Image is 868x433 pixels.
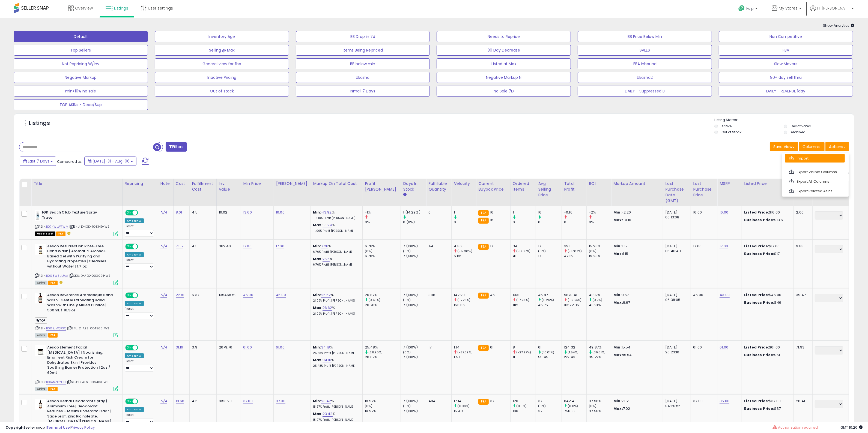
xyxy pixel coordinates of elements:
div: % [313,210,358,220]
div: 45.75 [538,303,562,308]
b: Min: [313,210,321,215]
a: 37.00 [276,398,285,404]
button: Non Competitive [719,31,853,42]
small: (0%) [403,249,411,253]
div: $13.6 [744,218,789,222]
button: [DATE]-31 - Aug-06 [84,157,136,166]
label: Archived [791,130,806,134]
a: 26.62 [323,305,332,311]
div: % [313,345,358,355]
button: DAILY - REVENUE 1day [719,86,853,97]
label: Active [721,124,732,128]
div: 158.86 [454,303,476,308]
small: (-17.07%) [568,249,582,253]
div: 1 [513,210,536,215]
span: | SKU: D-AES-004366-WS [67,326,109,330]
a: 26.62 [321,292,331,298]
div: 17.00 [693,244,713,249]
button: BB Drop in 7d [296,31,430,42]
button: Needs to Reprice [437,31,571,42]
button: Negative Markup [14,72,148,83]
label: Deactivated [791,124,811,128]
button: FBA [719,45,853,56]
span: All listings currently available for purchase on Amazon [35,333,47,338]
strong: Max: [613,251,623,256]
button: Out of stock [155,86,289,97]
div: Repricing [125,181,156,187]
div: 362.40 [219,244,237,249]
b: Min: [313,243,321,249]
span: OFF [137,293,146,298]
div: 5.37 [192,293,212,297]
span: Overview [75,5,93,11]
a: N/A [160,210,167,215]
a: 7.55 [176,243,183,249]
a: Import [785,154,845,163]
strong: Min: [613,243,622,249]
b: Aesop Resurrection Rinse-Free Hand Wash | Aromatic, Alcohol-Based Gel with Purifying and Hydratin... [47,244,114,270]
span: 16 [490,217,493,222]
div: MSRP [720,181,739,187]
p: Listing States: [714,118,854,123]
div: % [313,244,358,254]
button: Not Repricing W/Inv [14,58,148,69]
div: Title [34,181,120,187]
a: Privacy Policy [71,425,95,430]
button: Top Sellers [14,45,148,56]
a: B00EJMQP3Q [46,326,66,331]
div: 0 (0%) [403,220,426,225]
p: -16.18% Profit [PERSON_NAME] [313,216,358,220]
a: 18.68 [176,398,184,404]
div: 7 (100%) [403,244,426,249]
div: Inv. value [219,181,239,192]
span: Last 7 Days [28,158,49,164]
a: 46.00 [243,292,253,298]
div: 4.86 [454,244,476,249]
div: Preset: [125,224,154,237]
div: 4.5 [192,244,212,249]
span: FBA [48,281,58,285]
b: Listed Price: [744,292,769,297]
a: 13.60 [243,210,252,215]
button: Generel view for fba [155,58,289,69]
div: 45.87 [538,293,562,297]
small: (-7.28%) [458,298,471,302]
a: N/A [160,243,167,249]
p: 21.02% Profit [PERSON_NAME] [313,312,358,316]
small: (0.7%) [593,298,602,302]
strong: Min: [613,210,622,215]
b: Business Price: [744,251,774,256]
button: Inventory Age [155,31,289,42]
div: [DATE] 05:40:43 [665,244,687,254]
div: 5.86 [454,254,476,258]
div: Velocity [454,181,474,187]
span: FBA [48,333,58,338]
div: -1% [365,210,401,215]
img: 31W0TAAZqAL._SL40_.jpg [35,210,41,221]
small: (-17.06%) [458,249,472,253]
button: Filters [166,142,187,152]
div: 46.00 [693,293,713,297]
div: 7 (100%) [403,293,426,297]
img: 31qwUK-6uVL._SL40_.jpg [35,244,46,255]
b: Business Price: [744,217,774,222]
a: 17.00 [276,243,284,249]
p: 21.02% Profit [PERSON_NAME] [313,299,358,303]
span: 17 [490,243,493,249]
span: All listings that are currently out of stock and unavailable for purchase on Amazon [35,231,55,236]
button: DAILY - Suppressed B [578,86,712,97]
b: Aesop Reverence Aromatique Hand Wash | Gentle Exfoliating Hand Wash with Finely Milled Pumice | 5... [47,293,114,314]
div: 0 [454,220,476,225]
a: -0.99 [323,222,332,228]
th: The percentage added to the cost of goods (COGS) that forms the calculator for Min & Max prices. [311,179,363,206]
small: (-17.07%) [516,249,530,253]
div: 2.00 [796,210,808,215]
i: hazardous material [58,280,63,284]
span: Help [746,6,754,11]
p: -2.20 [613,210,659,215]
button: FBA Inbound [578,58,712,69]
small: (0%) [538,249,546,253]
a: 43.00 [720,292,730,298]
span: OFF [137,211,146,215]
div: 44 [428,244,447,249]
